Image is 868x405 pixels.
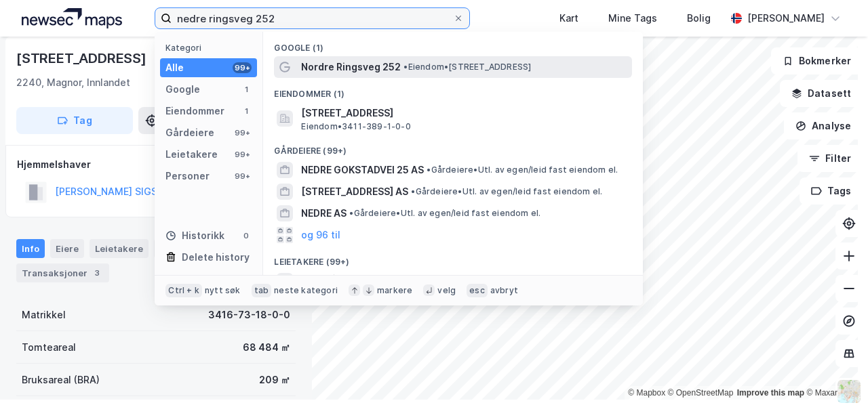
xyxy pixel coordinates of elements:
span: NEDRE AS [301,205,347,221]
div: 1 [241,106,252,116]
button: Filter [797,145,863,172]
a: OpenStreetMap [668,388,734,398]
button: Tag [16,107,133,134]
div: markere [377,285,412,296]
input: Søk på adresse, matrikkel, gårdeiere, leietakere eller personer [172,8,453,28]
div: Transaksjoner [16,263,109,282]
div: Eiendommer (1) [263,78,643,102]
a: Mapbox [628,388,665,398]
div: Matrikkel [22,307,66,323]
div: Ctrl + k [165,284,202,297]
span: Eiendom • [STREET_ADDRESS] [403,62,531,72]
div: 99+ [233,149,252,160]
div: neste kategori [274,285,338,296]
div: 3 [90,266,104,280]
div: 68 484 ㎡ [243,339,290,356]
div: 0 [241,230,252,241]
div: Leietakere (99+) [263,246,643,270]
button: Tags [800,177,863,205]
div: avbryt [490,285,518,296]
div: Mine Tags [608,10,657,26]
button: Datasett [780,80,863,107]
div: [STREET_ADDRESS] [16,47,149,69]
div: 99+ [233,171,252,182]
div: nytt søk [205,285,241,296]
div: 3416-73-18-0-0 [208,307,290,323]
div: Kart [559,10,578,26]
span: [STREET_ADDRESS] [301,105,627,121]
div: Leietakere [90,239,149,258]
div: Hjemmelshaver [17,156,295,173]
span: NEDRE GOKSTADVEI 25 AS [301,162,424,178]
img: logo.a4113a55bc3d86da70a041830d287a7e.svg [22,8,122,28]
div: Google (1) [263,32,643,56]
span: • [403,62,408,72]
div: Kategori [165,43,257,53]
span: Eiendom • 3411-389-1-0-0 [301,121,410,132]
span: [STREET_ADDRESS] AS [301,184,408,200]
div: Google [165,81,200,98]
div: 2240, Magnor, Innlandet [16,74,130,91]
span: • [411,186,415,196]
div: Bolig [687,10,711,26]
div: 99+ [233,127,252,138]
div: [PERSON_NAME] [747,10,825,26]
div: Gårdeiere (99+) [263,135,643,159]
div: Info [16,239,45,258]
div: 1 [241,84,252,95]
div: Delete history [182,249,250,265]
div: Leietakere [165,146,218,163]
span: Nordre Ringsveg 252 [301,59,401,75]
div: Eiendommer [165,103,224,119]
a: Improve this map [737,388,804,398]
div: tab [252,284,272,297]
div: Eiere [50,239,84,258]
div: velg [437,285,456,296]
iframe: Chat Widget [800,340,868,405]
span: Gårdeiere • Utl. av egen/leid fast eiendom el. [349,208,540,219]
span: • [349,208,353,218]
button: og 96 til [301,227,340,243]
div: Datasett [154,239,205,258]
div: 99+ [233,62,252,73]
span: Gårdeiere • Utl. av egen/leid fast eiendom el. [427,165,618,175]
div: Kontrollprogram for chat [800,340,868,405]
div: Gårdeiere [165,125,214,141]
button: Analyse [784,112,863,140]
span: Gårdeiere • Utl. av egen/leid fast eiendom el. [411,186,602,197]
div: Historikk [165,228,224,244]
span: RINGVÅG AS [301,273,360,289]
span: • [427,165,431,175]
button: Bokmerker [771,47,863,74]
div: esc [467,284,488,297]
div: 209 ㎡ [259,372,290,388]
div: Bruksareal (BRA) [22,372,100,388]
div: Alle [165,60,184,76]
div: Tomteareal [22,339,76,356]
div: Personer [165,168,210,184]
